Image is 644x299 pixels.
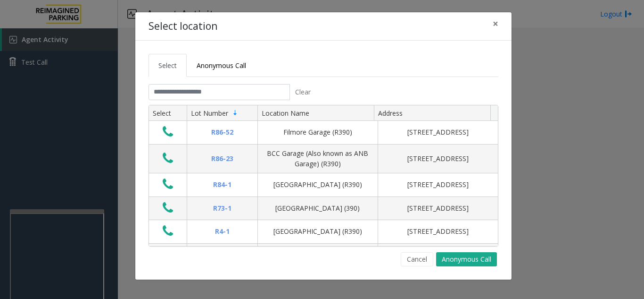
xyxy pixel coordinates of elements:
[149,105,187,121] th: Select
[193,203,252,214] div: R73-1
[149,19,217,34] h4: Select location
[149,54,498,77] ul: Tabs
[191,109,228,118] span: Lot Number
[493,17,498,30] span: ×
[158,61,177,70] span: Select
[231,109,239,117] span: Sortable
[264,127,372,137] div: Filmore Garage (R390)
[384,179,492,190] div: [STREET_ADDRESS]
[193,179,252,190] div: R84-1
[378,109,403,118] span: Address
[290,84,316,100] button: Clear
[149,105,498,246] div: Data table
[262,109,309,118] span: Location Name
[486,12,505,35] button: Close
[264,179,372,190] div: [GEOGRAPHIC_DATA] (R390)
[384,127,492,137] div: [STREET_ADDRESS]
[264,226,372,237] div: [GEOGRAPHIC_DATA] (R390)
[264,148,372,170] div: BCC Garage (Also known as ANB Garage) (R390)
[384,154,492,164] div: [STREET_ADDRESS]
[193,154,252,164] div: R86-23
[193,226,252,237] div: R4-1
[384,203,492,214] div: [STREET_ADDRESS]
[264,203,372,214] div: [GEOGRAPHIC_DATA] (390)
[197,61,246,70] span: Anonymous Call
[193,127,252,137] div: R86-52
[384,226,492,237] div: [STREET_ADDRESS]
[401,252,433,266] button: Cancel
[436,252,497,266] button: Anonymous Call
